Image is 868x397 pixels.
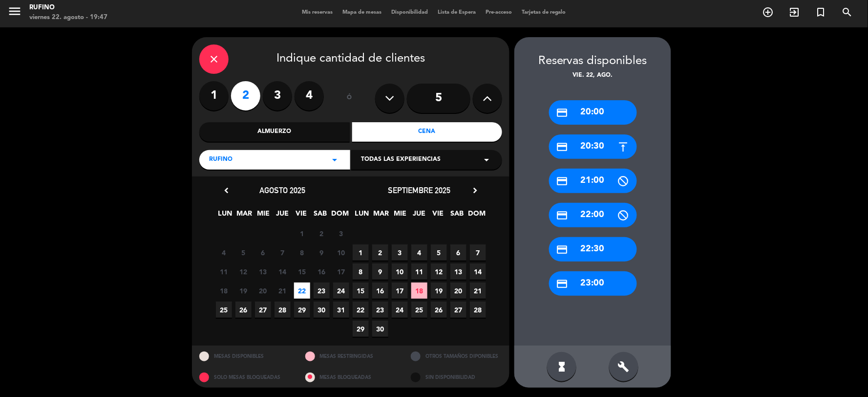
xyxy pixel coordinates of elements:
i: close [208,53,220,65]
span: 30 [372,321,388,337]
span: 10 [392,264,408,280]
div: viernes 22. agosto - 19:47 [29,13,107,22]
span: 15 [294,264,310,280]
div: 20:00 [549,100,637,125]
div: ó [334,81,365,115]
div: MESAS DISPONIBLES [192,346,298,367]
span: 6 [255,244,271,261]
span: 25 [216,302,232,318]
i: search [842,6,853,18]
span: VIE [294,208,310,224]
span: 22 [353,302,369,318]
span: LUN [354,208,370,224]
span: 10 [333,244,349,261]
div: 20:30 [549,134,637,159]
span: 12 [431,264,447,280]
span: 16 [314,264,330,280]
span: 13 [450,264,466,280]
span: 6 [450,244,466,261]
span: 9 [372,264,388,280]
span: Tarjetas de regalo [517,10,571,15]
span: 27 [255,302,271,318]
span: 26 [235,302,252,318]
span: 28 [470,302,486,318]
span: 20 [450,283,466,299]
span: JUE [411,208,427,224]
span: 28 [275,302,291,318]
span: Mis reservas [297,10,338,15]
i: credit_card [556,175,569,187]
div: MESAS RESTRINGIDAS [298,346,404,367]
label: 3 [263,81,292,110]
span: Disponibilidad [386,10,433,15]
span: DOM [332,208,348,224]
div: vie. 22, ago. [514,71,671,81]
span: 21 [470,283,486,299]
label: 2 [231,81,260,110]
button: menu [7,4,22,22]
span: Rufino [209,155,233,165]
span: 31 [333,302,349,318]
span: septiembre 2025 [388,185,450,195]
div: Reservas disponibles [514,52,671,71]
i: credit_card [556,278,569,290]
span: 30 [314,302,330,318]
span: SAB [449,208,466,224]
span: 20 [255,283,271,299]
i: turned_in_not [815,6,827,18]
span: 12 [235,264,252,280]
div: 22:00 [549,203,637,227]
div: Indique cantidad de clientes [199,44,502,74]
span: 1 [353,244,369,261]
span: VIE [430,208,446,224]
span: 14 [470,264,486,280]
span: 22 [294,283,310,299]
span: 4 [411,244,427,261]
span: 7 [275,244,291,261]
span: 19 [235,283,252,299]
span: JUE [275,208,291,224]
span: DOM [468,208,485,224]
span: 11 [216,264,232,280]
span: Pre-acceso [481,10,517,15]
div: 23:00 [549,271,637,296]
span: Todas las experiencias [361,155,441,165]
div: SIN DISPONIBILIDAD [403,367,509,388]
span: Lista de Espera [433,10,481,15]
span: 25 [411,302,427,318]
span: 5 [431,244,447,261]
span: 4 [216,244,232,261]
span: 1 [294,225,310,242]
div: 22:30 [549,237,637,262]
span: MIE [255,208,272,224]
label: 1 [199,81,229,110]
i: add_circle_outline [762,6,774,18]
span: 29 [353,321,369,337]
span: 13 [255,264,271,280]
i: chevron_left [221,185,232,196]
i: arrow_drop_down [329,154,340,166]
span: 9 [314,244,330,261]
span: 26 [431,302,447,318]
span: 8 [294,244,310,261]
span: Mapa de mesas [338,10,386,15]
i: menu [7,4,22,19]
span: 23 [372,302,388,318]
span: 7 [470,244,486,261]
i: arrow_drop_down [481,154,492,166]
span: MAR [373,208,389,224]
div: OTROS TAMAÑOS DIPONIBLES [403,346,509,367]
i: build [618,361,630,373]
div: SOLO MESAS BLOQUEADAS [192,367,298,388]
span: 8 [353,264,369,280]
i: credit_card [556,107,569,119]
span: MAR [236,208,253,224]
span: 21 [275,283,291,299]
span: LUN [217,208,233,224]
span: 19 [431,283,447,299]
span: 18 [216,283,232,299]
span: 2 [314,225,330,242]
span: 16 [372,283,388,299]
div: Cena [352,122,503,142]
div: Rufino [29,3,107,13]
